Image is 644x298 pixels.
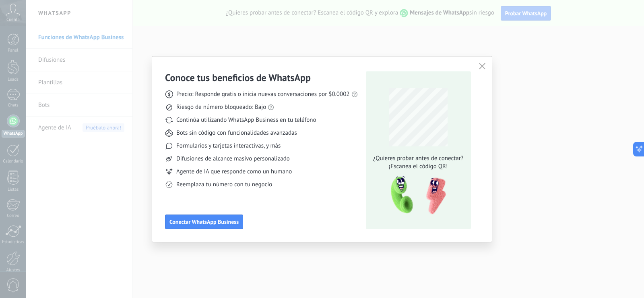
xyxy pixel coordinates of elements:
img: qr-pic-1x.png [384,174,448,217]
span: Riesgo de número bloqueado: Bajo [176,103,266,111]
span: Precio: Responde gratis o inicia nuevas conversaciones por $0.0002 [176,90,350,98]
button: Conectar WhatsApp Business [165,215,243,229]
span: Bots sin código con funcionalidades avanzadas [176,129,297,137]
span: Conectar WhatsApp Business [169,219,239,225]
h3: Conoce tus beneficios de WhatsApp [165,71,311,84]
span: Difusiones de alcance masivo personalizado [176,155,290,163]
span: Formularios y tarjetas interactivas, y más [176,142,281,150]
span: Continúa utilizando WhatsApp Business en tu teléfono [176,116,316,124]
span: ¿Quieres probar antes de conectar? [371,154,466,163]
span: Agente de IA que responde como un humano [176,168,292,176]
span: Reemplaza tu número con tu negocio [176,181,272,189]
span: ¡Escanea el código QR! [371,163,466,171]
